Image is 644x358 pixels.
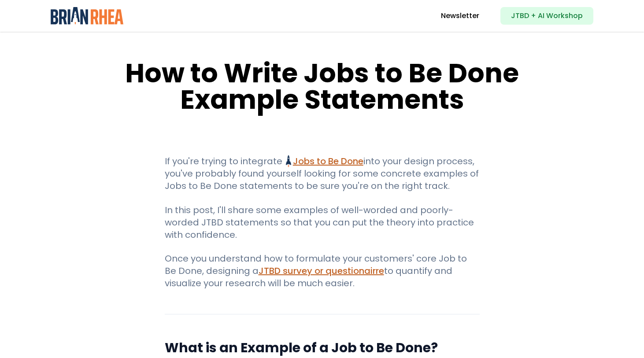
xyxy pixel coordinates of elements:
a: JTBD + AI Workshop [500,7,593,25]
a: JTBD survey or questionairre [259,265,384,277]
a: Jobs to Be Done [286,155,363,167]
p: In this post, I'll share some examples of well-worded and poorly-worded JTBD statements so that y... [165,204,480,241]
img: Brian Rhea [51,7,123,25]
p: Once you understand how to formulate your customers' core Job to Be Done, designing a to quantify... [165,252,480,289]
h1: How to Write Jobs to Be Done Example Statements [107,60,537,113]
a: Newsletter [441,11,479,21]
p: If you're trying to integrate into your design process, you've probably found yourself looking fo... [165,155,480,192]
h2: What is an Example of a Job to Be Done? [165,339,480,357]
